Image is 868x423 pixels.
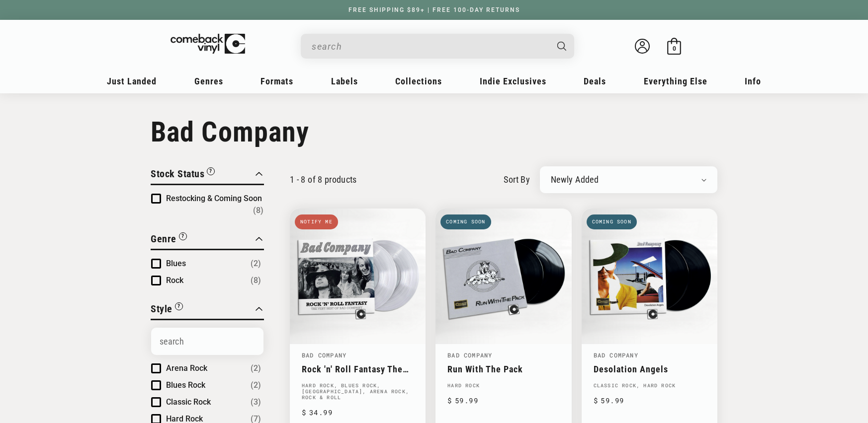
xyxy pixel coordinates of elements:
span: Style [151,303,173,315]
span: Restocking & Coming Soon [166,194,262,203]
span: Number of products: (8) [253,205,263,216]
button: Search [549,34,576,59]
input: Search Options [151,328,263,355]
span: Blues [166,259,186,268]
a: FREE SHIPPING $89+ | FREE 100-DAY RETURNS [339,6,530,13]
button: Filter by Style [151,301,183,319]
p: 1 - 8 of 8 products [290,174,357,185]
span: Number of products: (2) [251,362,261,374]
span: Number of products: (8) [251,275,261,286]
span: Blues Rock [166,380,205,390]
span: Rock [166,276,183,285]
span: Formats [260,76,293,86]
span: Deals [584,76,606,86]
span: Everything Else [644,76,707,86]
label: sort by [504,173,530,186]
span: Collections [395,76,442,86]
span: Classic Rock [166,397,211,407]
span: 0 [673,45,676,52]
span: Arena Rock [166,363,207,373]
a: Run With The Pack [447,364,559,374]
input: search [312,36,547,57]
button: Filter by Stock Status [151,166,215,184]
h1: Bad Company [151,116,717,148]
span: Number of products: (3) [251,396,261,408]
a: Bad Company [594,351,638,359]
a: Desolation Angels [594,364,705,374]
span: Indie Exclusives [480,76,546,86]
button: Filter by Genre [151,231,187,249]
span: Number of products: (2) [251,258,261,270]
span: Genres [194,76,223,86]
a: Rock 'n' Roll Fantasy The Very Best Of Bad Company [302,364,414,374]
span: Stock Status [151,168,204,180]
a: Bad Company [302,351,347,359]
a: Bad Company [447,351,492,359]
span: Just Landed [107,76,157,86]
span: Genre [151,233,176,245]
span: Labels [331,76,358,86]
div: Search [301,34,574,59]
span: Info [745,76,761,86]
span: Number of products: (2) [251,379,261,391]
